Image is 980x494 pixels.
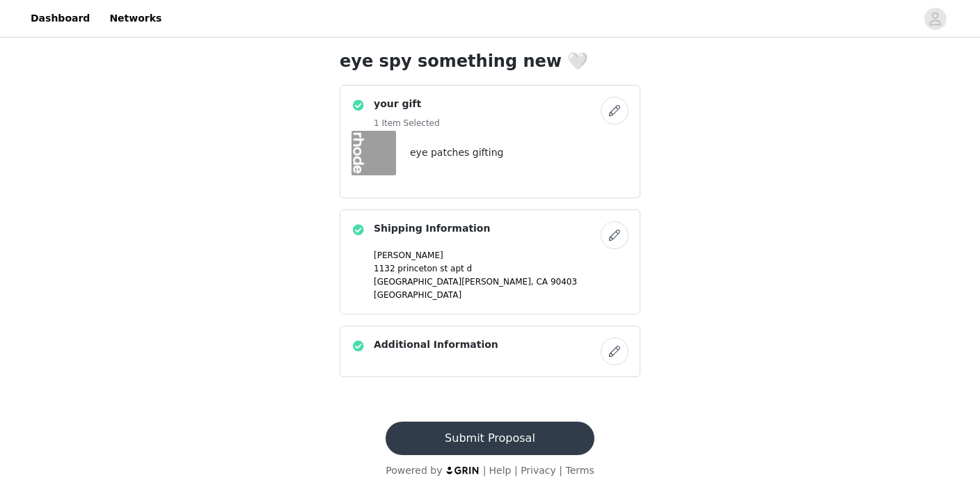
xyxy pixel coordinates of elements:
span: | [483,465,487,476]
div: your gift [340,85,640,198]
a: Terms [565,465,594,476]
img: logo [445,465,480,475]
p: [GEOGRAPHIC_DATA] [374,289,629,301]
div: avatar [928,8,942,30]
img: eye patches gifting [351,131,396,175]
h4: eye patches gifting [410,145,503,160]
div: Additional Information [340,326,640,377]
button: Submit Proposal [386,422,594,455]
span: [GEOGRAPHIC_DATA][PERSON_NAME], [374,277,534,287]
a: Help [489,465,512,476]
p: [PERSON_NAME] [374,249,629,262]
span: CA [536,277,548,287]
span: | [559,465,562,476]
h4: Shipping Information [374,221,490,236]
span: | [514,465,518,476]
h5: 1 Item Selected [374,117,440,129]
a: Privacy [521,465,556,476]
div: Shipping Information [340,209,640,314]
a: Networks [101,3,170,34]
span: Powered by [386,465,442,476]
h4: Additional Information [374,337,498,352]
h1: eye spy something new 🤍 [340,49,640,74]
p: 1132 princeton st apt d [374,262,629,275]
span: 90403 [551,277,577,287]
h4: your gift [374,97,440,111]
a: Dashboard [22,3,98,34]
